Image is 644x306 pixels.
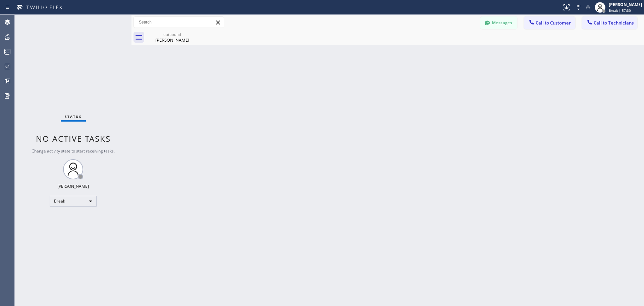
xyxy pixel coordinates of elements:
button: Mute [583,3,593,12]
input: Search [134,17,224,28]
span: Break | 57:30 [609,8,631,13]
span: Call to Customer [536,20,571,26]
button: Messages [480,16,517,29]
span: Status [65,114,82,119]
span: Change activity state to start receiving tasks. [32,148,115,154]
div: [PERSON_NAME] [147,37,198,43]
button: Call to Technicians [582,16,637,29]
div: [PERSON_NAME] [609,2,642,7]
span: Call to Technicians [594,20,634,26]
div: Julia Pinchasi [147,30,198,45]
div: Break [50,196,97,207]
span: No active tasks [36,133,111,144]
button: Call to Customer [524,16,575,29]
div: outbound [147,32,198,37]
div: [PERSON_NAME] [57,183,89,189]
